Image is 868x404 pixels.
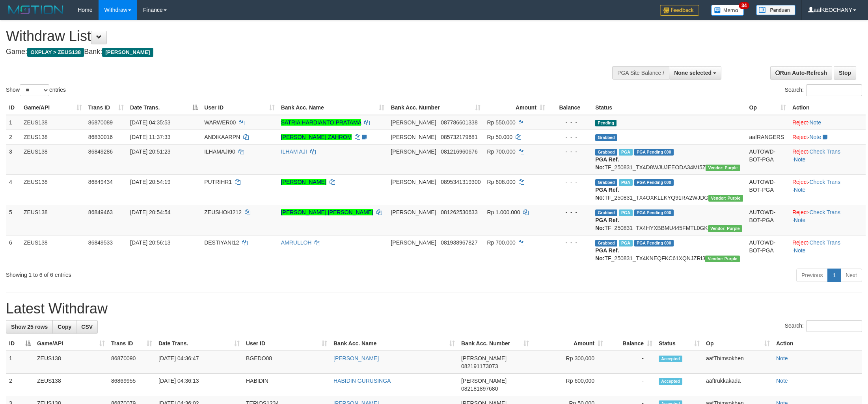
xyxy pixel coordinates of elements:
span: Grabbed [595,134,617,141]
span: Copy 082181897680 to clipboard [461,385,498,392]
a: Next [840,269,862,282]
span: [PERSON_NAME] [461,378,507,384]
h1: Latest Withdraw [6,301,862,317]
th: User ID: activate to sort column ascending [243,336,330,351]
th: Amount: activate to sort column ascending [484,100,548,115]
div: - - - [551,178,589,186]
span: [DATE] 20:54:54 [130,209,170,215]
th: Balance [548,100,592,115]
span: Rp 1.000.000 [487,209,520,215]
div: - - - [551,239,589,246]
td: BGEDO08 [243,351,330,374]
img: MOTION_logo.png [6,4,66,16]
th: ID [6,100,20,115]
th: Game/API: activate to sort column ascending [20,100,85,115]
span: Rp 550.000 [487,119,515,126]
span: Copy 087786601338 to clipboard [441,119,477,126]
span: 86870089 [88,119,113,126]
td: 4 [6,174,20,205]
th: User ID: activate to sort column ascending [201,100,278,115]
span: [PERSON_NAME] [391,239,436,246]
th: Bank Acc. Name: activate to sort column ascending [278,100,388,115]
span: [PERSON_NAME] [391,179,436,185]
label: Show entries [6,84,66,96]
span: Copy 081216960676 to clipboard [441,148,477,155]
th: Bank Acc. Name: activate to sort column ascending [330,336,458,351]
a: [PERSON_NAME] [281,179,326,185]
button: None selected [669,66,721,80]
td: - [606,374,656,396]
td: ZEUS138 [20,144,85,174]
span: [DATE] 20:51:23 [130,148,170,155]
td: AUTOWD-BOT-PGA [746,235,789,265]
th: Status [592,100,746,115]
span: None selected [674,70,712,76]
span: [PERSON_NAME] [391,148,436,155]
span: Copy 081938967827 to clipboard [441,239,477,246]
span: 86849533 [88,239,113,246]
th: Date Trans.: activate to sort column descending [127,100,201,115]
span: [DATE] 11:37:33 [130,134,170,140]
span: PGA Pending [634,209,674,216]
span: Marked by aafRornrotha [619,209,633,216]
td: 5 [6,205,20,235]
span: Vendor URL: https://trx4.1velocity.biz [705,256,739,262]
td: HABIDIN [243,374,330,396]
a: Note [794,156,806,163]
th: Op: activate to sort column ascending [703,336,773,351]
a: Reject [792,148,808,155]
td: Rp 600,000 [532,374,606,396]
a: Check Trans [809,209,840,215]
td: 86870090 [108,351,155,374]
span: PGA Pending [634,179,674,186]
a: Check Trans [809,148,840,155]
a: Reject [792,134,808,140]
div: - - - [551,208,589,216]
th: Action [789,100,866,115]
a: SATRIA HARDIANTO PRATAMA [281,119,361,126]
a: Note [794,187,806,193]
span: [PERSON_NAME] [391,209,436,215]
span: 86830016 [88,134,113,140]
td: - [606,351,656,374]
a: Check Trans [809,179,840,185]
a: Reject [792,179,808,185]
td: TF_250831_TX4OXKLLKYQ91RA2WJDG [592,174,746,205]
td: aafRANGERS [746,130,789,144]
span: Copy 082191173073 to clipboard [461,363,498,369]
td: · · [789,144,866,174]
a: [PERSON_NAME] [333,355,379,361]
td: ZEUS138 [34,374,108,396]
div: - - - [551,133,589,141]
span: 86849434 [88,179,113,185]
a: Note [794,217,806,223]
span: [DATE] 04:35:53 [130,119,170,126]
span: Vendor URL: https://trx4.1velocity.biz [708,195,743,202]
span: [DATE] 20:56:13 [130,239,170,246]
td: 6 [6,235,20,265]
span: PGA Pending [634,240,674,246]
span: Copy 081262530633 to clipboard [441,209,477,215]
th: ID: activate to sort column descending [6,336,34,351]
th: Date Trans.: activate to sort column ascending [155,336,243,351]
b: PGA Ref. No: [595,247,619,261]
span: Copy [58,324,71,330]
td: 3 [6,144,20,174]
span: Copy 085732179681 to clipboard [441,134,477,140]
th: Bank Acc. Number: activate to sort column ascending [458,336,532,351]
td: 1 [6,351,34,374]
span: [DATE] 20:54:19 [130,179,170,185]
td: 86869955 [108,374,155,396]
td: 2 [6,130,20,144]
span: PUTRIHR1 [204,179,232,185]
span: DESTIYANI12 [204,239,239,246]
th: Trans ID: activate to sort column ascending [108,336,155,351]
b: PGA Ref. No: [595,156,619,170]
span: ZEUSHOKI212 [204,209,242,215]
td: 1 [6,115,20,130]
span: Rp 700.000 [487,239,515,246]
a: Run Auto-Refresh [770,66,832,80]
span: CSV [81,324,93,330]
td: · · [789,235,866,265]
a: Stop [834,66,856,80]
